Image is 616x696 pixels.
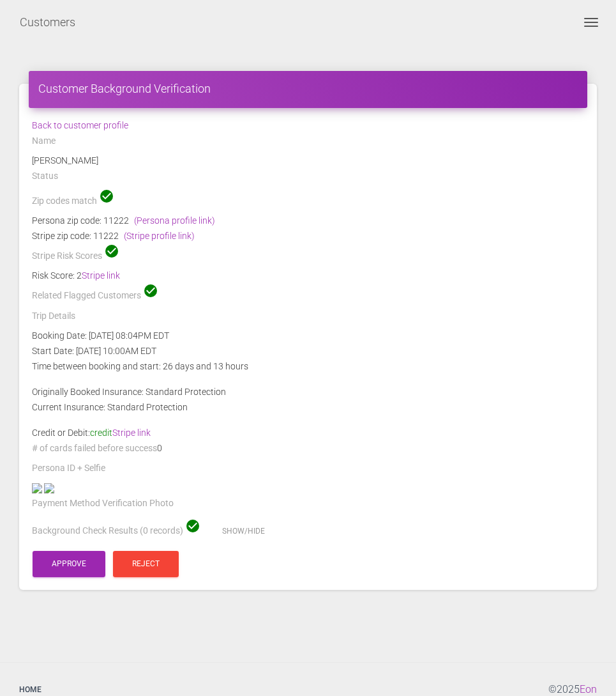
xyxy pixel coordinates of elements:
[32,268,584,283] div: Risk Score: 2
[33,551,105,577] button: Approve
[32,213,584,228] div: Persona zip code: 11222
[32,483,42,493] img: negative-dl-front-photo.jpg
[22,384,594,399] div: Originally Booked Insurance: Standard Protection
[32,290,141,302] label: Related Flagged Customers
[185,518,200,534] span: check_circle
[90,428,151,438] span: credit
[134,215,215,226] a: (Persona profile link)
[22,153,594,168] div: [PERSON_NAME]
[20,6,75,38] a: Customers
[32,250,102,263] label: Stripe Risk Scores
[124,231,195,241] a: (Stripe profile link)
[576,15,606,30] button: Toggle navigation
[580,683,597,695] a: Eon
[143,283,158,298] span: check_circle
[32,497,174,510] label: Payment Method Verification Photo
[82,270,120,281] a: Stripe link
[104,244,119,259] span: check_circle
[203,518,284,545] button: Show/Hide
[32,442,157,455] label: # of cards failed before success
[22,328,594,343] div: Booking Date: [DATE] 08:04PM EDT
[32,135,56,148] label: Name
[32,120,128,130] a: Back to customer profile
[44,483,54,493] img: 14465c-legacy-shared-us-central1%2Fselfiefile%2Fimage%2F937429924%2Fshrine_processed%2F8d4daced39...
[22,425,594,440] div: Credit or Debit:
[32,195,97,208] label: Zip codes match
[32,525,183,537] label: Background Check Results (0 records)
[22,359,594,374] div: Time between booking and start: 26 days and 13 hours
[22,440,594,460] div: 0
[38,81,578,97] h4: Customer Background Verification
[112,428,151,438] a: Stripe link
[32,228,584,244] div: Stripe zip code: 11222
[99,189,114,204] span: check_circle
[32,310,75,323] label: Trip Details
[22,343,594,359] div: Start Date: [DATE] 10:00AM EDT
[113,551,179,577] button: Reject
[32,462,105,475] label: Persona ID + Selfie
[22,399,594,415] div: Current Insurance: Standard Protection
[32,170,58,183] label: Status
